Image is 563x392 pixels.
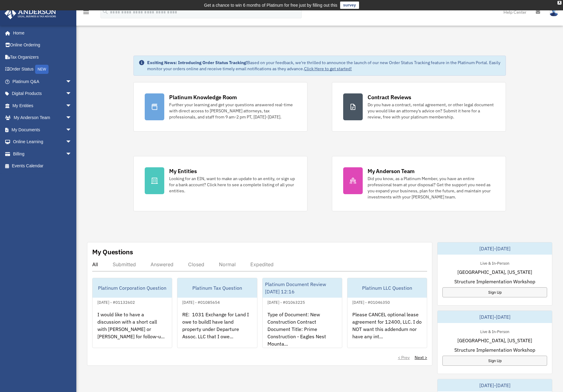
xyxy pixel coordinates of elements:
a: Platinum Tax Question[DATE] - #01085654RE: 1031 Exchange for Land I owe to buildI have land prope... [177,278,257,348]
strong: Exciting News: Introducing Order Status Tracking! [147,60,247,65]
img: Anderson Advisors Platinum Portal [3,7,58,19]
div: Based on your feedback, we're thrilled to announce the launch of our new Order Status Tracking fe... [147,60,500,72]
span: arrow_drop_down [66,100,78,112]
a: Platinum Q&Aarrow_drop_down [4,75,81,88]
div: I would like to have a discussion with a short call with [PERSON_NAME] or [PERSON_NAME] for follo... [93,306,172,354]
a: menu [82,11,90,16]
span: arrow_drop_down [66,88,78,100]
a: Billingarrow_drop_down [4,148,81,160]
div: Live & In-Person [475,260,514,266]
a: My Documentsarrow_drop_down [4,124,81,136]
a: Next > [415,354,427,361]
a: My Entities Looking for an EIN, want to make an update to an entity, or sign up for a bank accoun... [133,156,307,211]
div: Normal [219,261,236,267]
img: User Pic [549,8,558,16]
a: Contract Reviews Do you have a contract, rental agreement, or other legal document you would like... [332,82,506,132]
div: NEW [35,65,49,74]
span: [GEOGRAPHIC_DATA], [US_STATE] [457,337,532,344]
div: All [92,261,98,267]
span: arrow_drop_down [66,136,78,148]
div: Do you have a contract, rental agreement, or other legal document you would like an attorney's ad... [368,102,495,120]
div: Contract Reviews [368,93,411,101]
div: Closed [188,261,204,267]
div: RE: 1031 Exchange for Land I owe to buildI have land property under Departure Assoc. LLC that I o... [177,306,257,354]
a: Online Learningarrow_drop_down [4,136,81,148]
div: [DATE] - #01063225 [263,299,310,305]
a: Home [4,27,78,39]
span: [GEOGRAPHIC_DATA], [US_STATE] [457,268,532,276]
div: Submitted [113,261,136,267]
a: Click Here to get started! [304,66,352,71]
a: Platinum LLC Question[DATE] - #01046350Please CANCEL optional lease agreement for 12400, LLC. I d... [347,278,427,348]
i: menu [82,9,90,16]
div: Platinum LLC Question [347,278,427,298]
a: Platinum Knowledge Room Further your learning and get your questions answered real-time with dire... [133,82,307,132]
div: Platinum Knowledge Room [169,93,237,101]
span: arrow_drop_down [66,124,78,136]
div: [DATE]-[DATE] [438,379,552,391]
div: [DATE] - #01046350 [347,299,395,305]
div: Answered [151,261,173,267]
a: survey [340,2,359,9]
span: arrow_drop_down [66,148,78,160]
a: Sign Up [442,287,547,297]
a: Tax Organizers [4,51,81,63]
div: Live & In-Person [475,328,514,334]
a: Platinum Corporation Question[DATE] - #01132602I would like to have a discussion with a short cal... [92,278,172,348]
div: Expedited [250,261,274,267]
div: close [558,1,561,5]
a: My Entitiesarrow_drop_down [4,100,81,112]
div: Did you know, as a Platinum Member, you have an entire professional team at your disposal? Get th... [368,176,495,200]
div: [DATE]-[DATE] [438,311,552,323]
div: Get a chance to win 6 months of Platinum for free just by filling out this [204,2,337,9]
a: Digital Productsarrow_drop_down [4,88,81,100]
div: My Entities [169,167,197,175]
a: Order StatusNEW [4,63,81,76]
a: My Anderson Team Did you know, as a Platinum Member, you have an entire professional team at your... [332,156,506,211]
div: Please CANCEL optional lease agreement for 12400, LLC. I do NOT want this addendum nor have any i... [347,306,427,354]
a: Online Ordering [4,39,81,51]
span: Structure Implementation Workshop [454,346,535,354]
div: Platinum Document Review [DATE] 12:16 [263,278,342,298]
div: [DATE] - #01085654 [177,299,225,305]
div: Further your learning and get your questions answered real-time with direct access to [PERSON_NAM... [169,102,296,120]
span: arrow_drop_down [66,75,78,88]
a: Platinum Document Review [DATE] 12:16[DATE] - #01063225Type of Document: New Construction Contrac... [262,278,342,348]
span: arrow_drop_down [66,112,78,124]
div: My Questions [92,247,133,256]
i: search [102,8,109,15]
div: [DATE]-[DATE] [438,242,552,255]
a: Events Calendar [4,160,81,172]
div: [DATE] - #01132602 [93,299,140,305]
div: Platinum Tax Question [177,278,257,298]
div: My Anderson Team [368,167,415,175]
div: Platinum Corporation Question [93,278,172,298]
a: Sign Up [442,356,547,366]
div: Type of Document: New Construction Contract Document Title: Prime Construction - Eagles Nest Moun... [263,306,342,354]
a: My Anderson Teamarrow_drop_down [4,112,81,124]
span: Structure Implementation Workshop [454,278,535,285]
div: Looking for an EIN, want to make an update to an entity, or sign up for a bank account? Click her... [169,176,296,194]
